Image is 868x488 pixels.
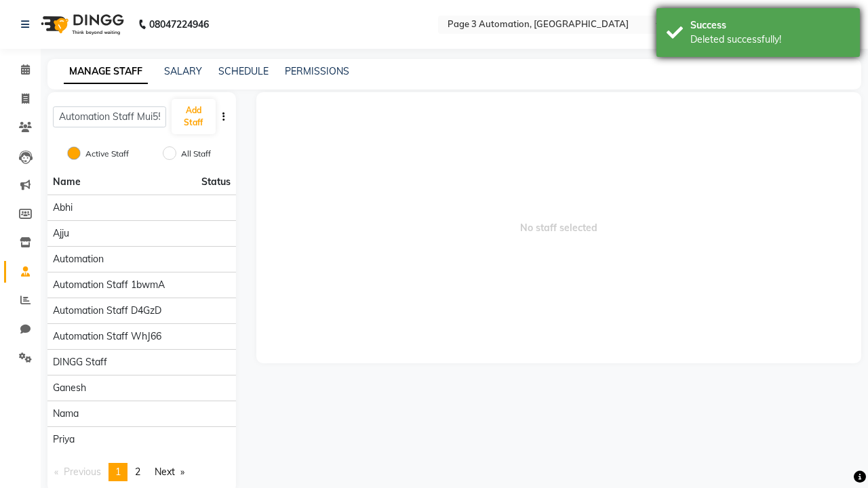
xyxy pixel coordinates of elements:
span: Automation Staff 1bwmA [53,278,165,292]
div: Success [690,18,850,33]
span: Name [53,176,81,188]
label: All Staff [181,148,211,160]
a: SALARY [164,65,202,77]
span: No staff selected [256,92,862,363]
a: SCHEDULE [218,65,269,77]
span: Automation Staff D4GzD [53,304,161,318]
a: Next [148,463,191,481]
span: Ganesh [53,381,86,395]
input: Search Staff [53,106,166,127]
span: DINGG Staff [53,355,107,369]
label: Active Staff [85,148,129,160]
button: Add Staff [172,99,216,134]
span: Previous [64,466,101,478]
span: 2 [135,466,140,478]
span: 1 [115,466,121,478]
span: Nama [53,407,79,421]
a: MANAGE STAFF [64,60,148,84]
a: PERMISSIONS [285,65,349,77]
b: 08047224946 [149,5,209,43]
nav: Pagination [47,463,236,481]
span: Priya [53,432,75,447]
span: Automation Staff WhJ66 [53,329,161,344]
span: Abhi [53,201,73,215]
span: Automation [53,252,104,266]
span: Ajju [53,226,69,241]
span: Status [201,175,231,189]
img: logo [35,5,127,43]
div: Deleted successfully! [690,33,850,47]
